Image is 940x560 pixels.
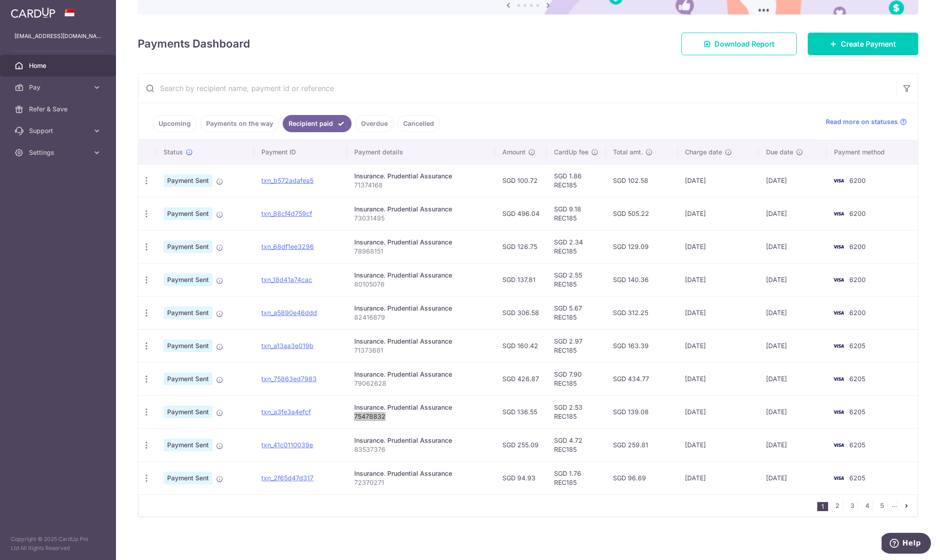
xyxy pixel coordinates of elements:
img: Bank Card [829,407,848,417]
img: Bank Card [829,307,848,318]
a: Upcoming [153,115,197,132]
span: Total amt. [613,148,643,157]
td: [DATE] [759,329,827,362]
td: SGD 139.08 [606,395,677,428]
span: Settings [29,148,89,157]
td: [DATE] [759,428,827,461]
span: Payment Sent [164,306,212,319]
a: Read more on statuses [826,117,907,126]
td: [DATE] [678,164,759,197]
li: 1 [817,502,828,511]
img: Bank Card [829,340,848,351]
a: Recipient paid [283,115,352,132]
td: SGD 1.76 REC185 [547,461,606,494]
span: 6200 [849,276,866,283]
span: Amount [502,148,525,157]
td: [DATE] [759,197,827,230]
span: Payment Sent [164,340,212,352]
span: 6205 [849,474,865,482]
p: 82416879 [354,313,488,322]
span: Payment Sent [164,406,212,418]
a: txn_75863ed7983 [261,375,317,383]
p: 83537376 [354,445,488,454]
a: txn_a5890e46ddd [261,309,317,316]
span: Support [29,126,89,135]
p: 79062628 [354,379,488,388]
span: CardUp fee [554,148,588,157]
a: 4 [862,500,873,511]
span: Read more on statuses [826,117,898,126]
span: Payment Sent [164,439,212,451]
img: Bank Card [829,241,848,252]
td: SGD 129.09 [606,230,677,263]
img: Bank Card [829,373,848,384]
li: ... [892,500,897,511]
td: SGD 7.90 REC185 [547,362,606,395]
img: CardUp [11,7,55,18]
a: txn_a3fe3a4efcf [261,408,311,416]
div: Insurance. Prudential Assurance [354,436,488,445]
td: SGD 306.58 [495,296,547,329]
p: 75478832 [354,412,488,421]
td: SGD 102.58 [606,164,677,197]
span: Payment Sent [164,472,212,484]
div: Insurance. Prudential Assurance [354,337,488,346]
div: Insurance. Prudential Assurance [354,403,488,412]
td: [DATE] [759,230,827,263]
td: SGD 1.86 REC185 [547,164,606,197]
span: Payment Sent [164,174,212,187]
td: SGD 496.04 [495,197,547,230]
a: Create Payment [808,33,918,55]
a: 5 [877,500,887,511]
a: txn_68df1ee3296 [261,243,314,250]
td: SGD 9.18 REC185 [547,197,606,230]
a: txn_41c0110039e [261,441,313,449]
span: Refer & Save [29,105,89,114]
img: Bank Card [829,473,848,483]
a: txn_b572adafea5 [261,177,313,184]
th: Payment ID [254,140,347,164]
span: 6205 [849,441,865,449]
span: 6200 [849,243,866,250]
td: SGD 434.77 [606,362,677,395]
td: SGD 160.42 [495,329,547,362]
td: SGD 137.81 [495,263,547,296]
span: Status [164,148,183,157]
p: 71374168 [354,181,488,190]
img: Bank Card [829,440,848,450]
td: [DATE] [678,296,759,329]
p: 80105076 [354,280,488,289]
div: Insurance. Prudential Assurance [354,271,488,280]
th: Payment method [827,140,918,164]
span: Payment Sent [164,273,212,286]
span: 6205 [849,342,865,349]
span: Payment Sent [164,207,212,220]
a: txn_88cf4d759cf [261,210,312,217]
span: Charge date [685,148,722,157]
a: Payments on the way [200,115,279,132]
td: [DATE] [678,362,759,395]
nav: pager [817,495,917,517]
td: SGD 312.25 [606,296,677,329]
div: Insurance. Prudential Assurance [354,304,488,313]
p: 73031495 [354,214,488,223]
td: SGD 136.55 [495,395,547,428]
td: SGD 163.39 [606,329,677,362]
img: Bank Card [829,274,848,285]
a: Download Report [681,33,797,55]
td: SGD 94.93 [495,461,547,494]
span: Due date [766,148,793,157]
td: SGD 255.09 [495,428,547,461]
input: Search by recipient name, payment id or reference [138,74,896,103]
span: 6200 [849,309,866,316]
a: txn_18d41a74cac [261,276,312,283]
p: 71373681 [354,346,488,355]
td: [DATE] [678,197,759,230]
td: [DATE] [678,263,759,296]
td: SGD 2.53 REC185 [547,395,606,428]
a: txn_a13aa3e019b [261,342,313,349]
td: [DATE] [759,296,827,329]
img: Bank Card [829,208,848,219]
span: 6205 [849,408,865,416]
